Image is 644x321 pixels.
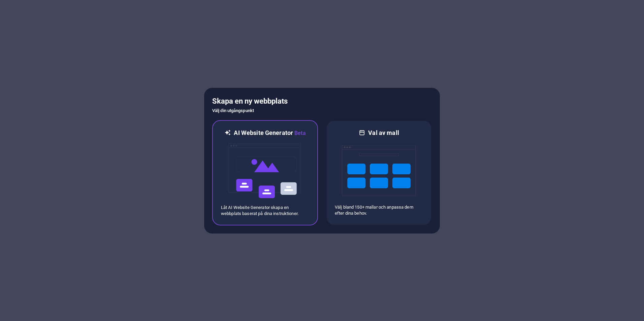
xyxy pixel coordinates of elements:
[212,107,432,115] h6: Välj din utgångspunkt
[228,137,302,205] img: ai
[335,204,423,216] p: Välj bland 150+ mallar och anpassa dem efter dina behov.
[212,120,318,225] div: AI Website GeneratorBetaaiLåt AI Website Generator skapa en webbplats baserat på dina instruktioner.
[293,130,306,136] span: Beta
[326,120,432,225] div: Val av mallVälj bland 150+ mallar och anpassa dem efter dina behov.
[368,129,399,137] h6: Val av mall
[212,96,432,107] h5: Skapa en ny webbplats
[221,205,309,217] p: Låt AI Website Generator skapa en webbplats baserat på dina instruktioner.
[234,129,305,137] h6: AI Website Generator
